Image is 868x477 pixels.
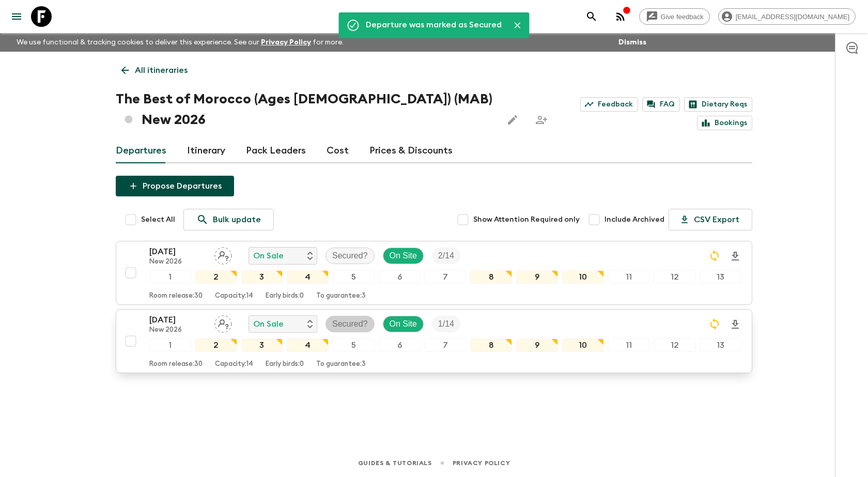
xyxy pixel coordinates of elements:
[316,292,366,300] p: To guarantee: 3
[708,318,721,330] svg: Sync Required - Changes detected
[6,6,27,27] button: menu
[608,270,650,284] div: 11
[379,338,421,352] div: 6
[516,338,558,352] div: 9
[149,270,191,284] div: 1
[453,457,510,469] a: Privacy Policy
[141,214,175,225] span: Select All
[473,214,580,225] span: Show Attention Required only
[383,316,424,332] div: On Site
[510,18,525,33] button: Close
[383,248,424,264] div: On Site
[639,8,710,25] a: Give feedback
[261,39,311,46] a: Privacy Policy
[390,318,417,330] p: On Site
[425,270,467,284] div: 7
[708,250,721,262] svg: Sync Required - Changes detected
[438,250,454,262] p: 2 / 14
[562,270,604,284] div: 10
[358,457,432,469] a: Guides & Tutorials
[432,248,460,264] div: Trip Fill
[266,292,304,300] p: Early birds: 0
[116,60,193,81] a: All itineraries
[369,139,453,163] a: Prices & Discounts
[516,270,558,284] div: 9
[241,338,283,352] div: 3
[580,97,638,112] a: Feedback
[116,176,234,196] button: Propose Departures
[116,309,752,373] button: [DATE]New 2026Assign pack leaderOn SaleSecured?On SiteTrip Fill12345678910111213Room release:30Ca...
[213,213,261,226] p: Bulk update
[729,318,741,331] svg: Download Onboarding
[246,139,306,163] a: Pack Leaders
[149,314,206,326] p: [DATE]
[333,270,375,284] div: 5
[253,318,284,330] p: On Sale
[684,97,752,112] a: Dietary Reqs
[333,338,375,352] div: 5
[214,250,232,258] span: Assign pack leader
[149,326,206,334] p: New 2026
[425,338,467,352] div: 7
[608,338,650,352] div: 11
[470,338,512,352] div: 8
[287,338,329,352] div: 4
[326,316,375,332] div: Secured?
[253,250,284,262] p: On Sale
[332,318,368,330] p: Secured?
[697,116,752,130] a: Bookings
[366,16,502,35] div: Departure was marked as Secured
[149,338,191,352] div: 1
[149,360,203,368] p: Room release: 30
[390,250,417,262] p: On Site
[332,250,368,262] p: Secured?
[700,270,741,284] div: 13
[654,338,695,352] div: 12
[655,13,709,21] span: Give feedback
[149,292,203,300] p: Room release: 30
[149,258,206,266] p: New 2026
[116,241,752,305] button: [DATE]New 2026Assign pack leaderOn SaleSecured?On SiteTrip Fill12345678910111213Room release:30Ca...
[149,245,206,258] p: [DATE]
[215,292,253,300] p: Capacity: 14
[287,270,329,284] div: 4
[605,214,664,225] span: Include Archived
[316,360,366,368] p: To guarantee: 3
[616,35,649,50] button: Dismiss
[187,139,225,163] a: Itinerary
[502,110,523,130] button: Edit this itinerary
[215,360,253,368] p: Capacity: 14
[730,13,855,21] span: [EMAIL_ADDRESS][DOMAIN_NAME]
[581,6,602,27] button: search adventures
[183,209,274,230] a: Bulk update
[642,97,680,112] a: FAQ
[116,139,166,163] a: Departures
[379,270,421,284] div: 6
[241,270,283,284] div: 3
[729,250,741,263] svg: Download Onboarding
[12,33,348,52] p: We use functional & tracking cookies to deliver this experience. See our for more.
[135,64,188,76] p: All itineraries
[214,318,232,327] span: Assign pack leader
[470,270,512,284] div: 8
[700,338,741,352] div: 13
[562,338,604,352] div: 10
[195,338,237,352] div: 2
[432,316,460,332] div: Trip Fill
[326,248,375,264] div: Secured?
[438,318,454,330] p: 1 / 14
[266,360,304,368] p: Early birds: 0
[116,89,494,130] h1: The Best of Morocco (Ages [DEMOGRAPHIC_DATA]) (MAB) New 2026
[531,110,552,130] span: Share this itinerary
[654,270,695,284] div: 12
[327,139,349,163] a: Cost
[669,209,752,230] button: CSV Export
[718,8,856,25] div: [EMAIL_ADDRESS][DOMAIN_NAME]
[195,270,237,284] div: 2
